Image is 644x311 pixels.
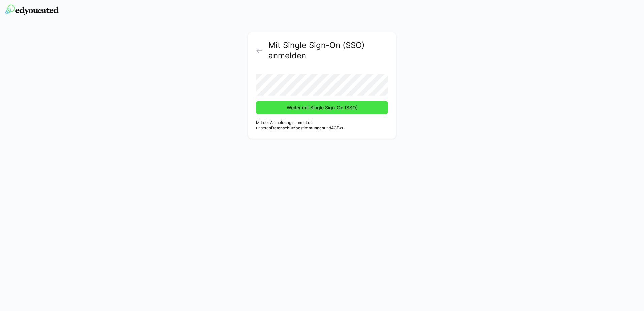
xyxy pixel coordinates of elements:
[256,101,388,114] button: Weiter mit Single Sign-On (SSO)
[331,125,340,130] a: AGB
[256,120,388,131] p: Mit der Anmeldung stimmst du unseren und zu.
[268,40,388,61] h2: Mit Single Sign-On (SSO) anmelden
[271,125,324,130] a: Datenschutzbestimmungen
[286,104,359,111] span: Weiter mit Single Sign-On (SSO)
[5,5,59,15] img: edyoucated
